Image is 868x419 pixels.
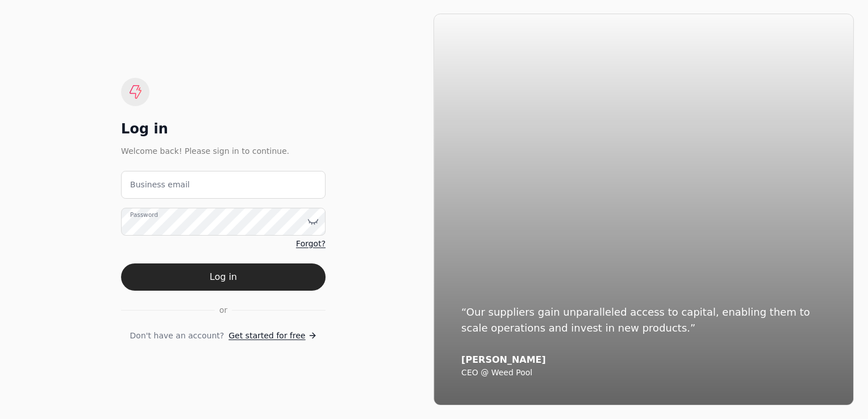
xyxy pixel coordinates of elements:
label: Password [130,210,158,219]
div: Welcome back! Please sign in to continue. [121,145,325,157]
div: “Our suppliers gain unparalleled access to capital, enabling them to scale operations and invest ... [461,304,826,336]
span: Get started for free [228,330,305,342]
div: Log in [121,120,325,138]
div: CEO @ Weed Pool [461,368,826,378]
label: Business email [130,179,190,191]
div: [PERSON_NAME] [461,354,826,366]
span: Don't have an account? [130,330,224,342]
span: or [219,304,227,316]
button: Log in [121,263,325,291]
a: Forgot? [296,238,325,250]
a: Get started for free [228,330,316,342]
